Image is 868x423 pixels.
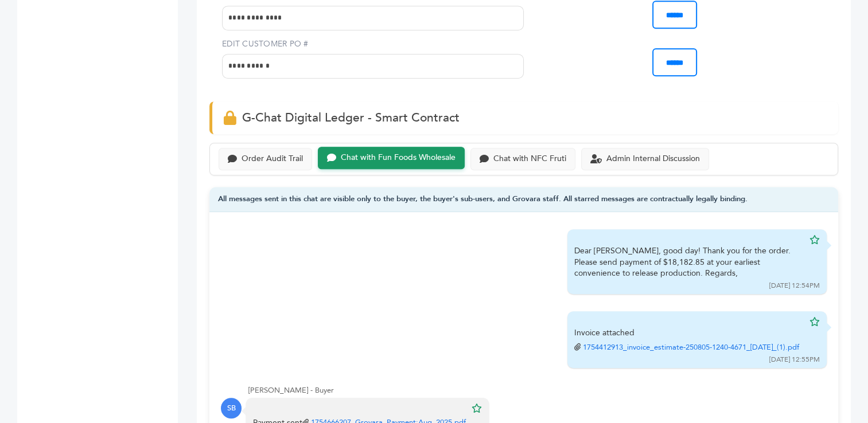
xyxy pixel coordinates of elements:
div: SB [221,398,242,418]
div: Dear [PERSON_NAME], good day! Thank you for the order. Please send payment of $18,182.85 at your ... [574,245,804,279]
div: Chat with Fun Foods Wholesale [341,153,456,163]
div: Invoice attached [574,327,804,353]
a: 1754412913_invoice_estimate-250805-1240-4671_[DATE]_(1).pdf [583,342,799,352]
div: [DATE] 12:55PM [769,355,820,365]
div: Chat with NFC Fruti [493,154,566,164]
div: All messages sent in this chat are visible only to the buyer, the buyer's sub-users, and Grovara ... [209,187,838,213]
label: EDIT CUSTOMER PO # [222,38,524,50]
span: G-Chat Digital Ledger - Smart Contract [242,109,460,126]
div: [PERSON_NAME] - Buyer [248,385,827,395]
div: Order Audit Trail [242,154,303,164]
div: [DATE] 12:54PM [769,281,820,291]
div: Admin Internal Discussion [606,154,700,164]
